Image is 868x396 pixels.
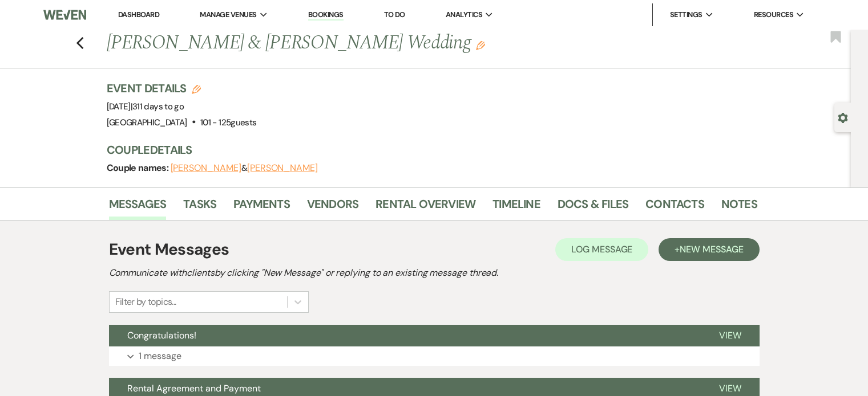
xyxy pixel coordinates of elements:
span: Couple names: [107,162,171,174]
h1: Event Messages [109,238,229,262]
a: Payments [233,195,290,220]
span: 101 - 125 guests [200,117,256,128]
span: Analytics [446,9,482,21]
span: | [131,101,184,112]
span: Manage Venues [200,9,256,21]
h3: Couple Details [107,142,746,158]
span: [GEOGRAPHIC_DATA] [107,117,187,128]
a: Messages [109,195,167,220]
p: 1 message [139,349,181,364]
a: Dashboard [118,10,159,19]
button: Open lead details [838,112,848,123]
h3: Event Details [107,80,257,96]
button: 1 message [109,346,760,366]
button: Edit [476,40,485,50]
a: Bookings [308,10,344,21]
span: View [719,382,741,394]
span: 311 days to go [132,101,184,112]
span: & [171,162,318,174]
a: Timeline [492,195,540,220]
span: View [719,329,741,341]
button: Log Message [555,238,648,261]
span: Resources [754,9,793,21]
button: [PERSON_NAME] [171,164,241,173]
a: Docs & Files [558,195,628,220]
h1: [PERSON_NAME] & [PERSON_NAME] Wedding [107,30,618,57]
a: Contacts [645,195,704,220]
button: View [701,325,760,346]
img: Weven Logo [43,3,86,27]
a: Vendors [307,195,358,220]
a: Rental Overview [376,195,475,220]
button: [PERSON_NAME] [247,164,318,173]
button: +New Message [659,238,759,261]
span: [DATE] [107,101,184,112]
span: Log Message [571,243,632,255]
button: Congratulations! [109,325,701,346]
h2: Communicate with clients by clicking "New Message" or replying to an existing message thread. [109,266,760,280]
span: Rental Agreement and Payment [127,382,261,394]
span: Settings [670,9,703,21]
a: Tasks [183,195,216,220]
span: New Message [680,243,743,255]
span: Congratulations! [127,329,196,341]
div: Filter by topics... [115,295,176,309]
a: To Do [384,10,405,19]
a: Notes [721,195,757,220]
